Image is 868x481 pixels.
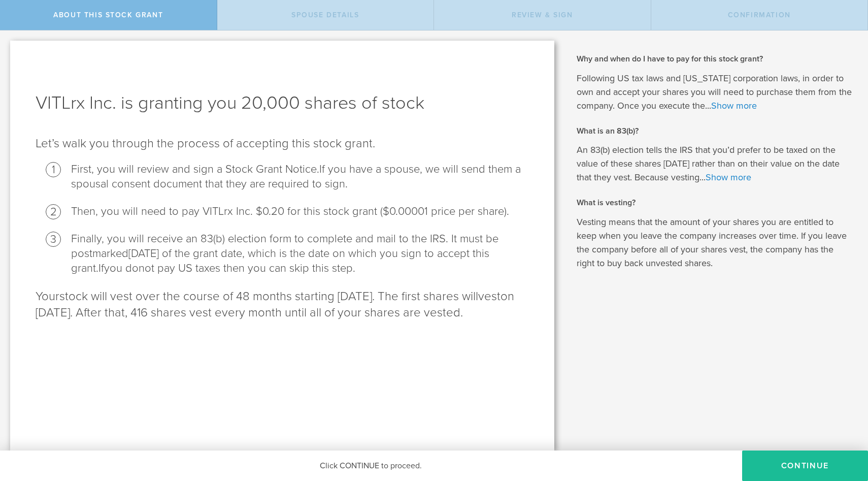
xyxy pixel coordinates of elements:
[742,451,868,481] button: CONTINUE
[711,100,757,111] a: Show more
[104,262,139,275] span: you do
[577,215,853,270] p: Vesting means that the amount of your shares you are entitled to keep when you leave the company ...
[728,11,791,19] span: Confirmation
[36,136,529,152] p: Let’s walk you through the process of accepting this stock grant .
[36,288,529,321] p: stock will vest over the course of 48 months starting [DATE]. The first shares will on [DATE]. Af...
[706,172,751,183] a: Show more
[36,289,59,304] span: Your
[512,11,573,19] span: Review & Sign
[577,53,853,65] h2: Why and when do I have to pay for this stock grant?
[577,72,853,113] p: Following US tax laws and [US_STATE] corporation laws, in order to own and accept your shares you...
[71,204,529,219] li: Then, you will need to pay VITLrx Inc. $0.20 for this stock grant ($0.00001 price per share).
[577,125,853,137] h2: What is an 83(b)?
[71,232,529,276] li: Finally, you will receive an 83(b) election form to complete and mail to the IRS . It must be pos...
[53,11,163,19] span: About this stock grant
[36,91,529,115] h1: VITLrx Inc. is granting you 20,000 shares of stock
[71,162,529,191] li: First, you will review and sign a Stock Grant Notice.
[71,247,489,275] span: [DATE] of the grant date, which is the date on which you sign to accept this grant.
[478,289,500,304] span: vest
[577,143,853,184] p: An 83(b) election tells the IRS that you’d prefer to be taxed on the value of these shares [DATE]...
[291,11,359,19] span: Spouse Details
[577,197,853,208] h2: What is vesting?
